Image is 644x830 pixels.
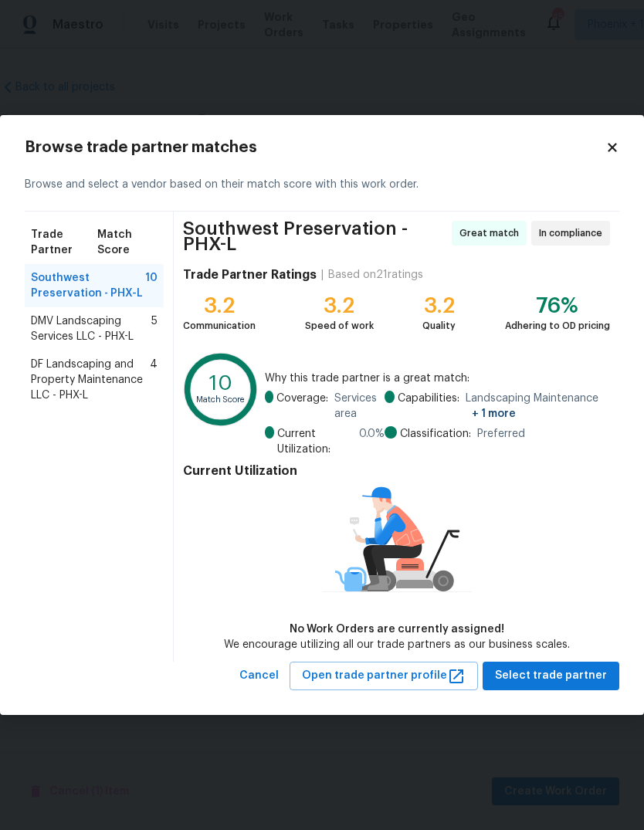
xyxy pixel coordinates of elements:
span: Cancel [239,666,279,686]
span: Select trade partner [495,666,607,686]
h2: Browse trade partner matches [25,140,605,155]
div: Quality [422,318,456,334]
span: Southwest Preservation - PHX-L [31,270,145,301]
div: Communication [183,318,256,334]
button: Cancel [233,662,285,690]
text: 10 [209,373,232,394]
text: Match Score [196,395,246,404]
h4: Trade Partner Ratings [183,267,317,283]
span: Current Utilization: [277,426,353,457]
span: In compliance [539,225,608,241]
div: Speed of work [305,318,374,334]
span: Landscaping Maintenance [466,391,610,422]
span: Great match [459,225,525,241]
div: 3.2 [422,298,456,313]
span: + 1 more [472,408,516,419]
span: 5 [151,313,158,344]
div: 3.2 [183,298,256,313]
div: No Work Orders are currently assigned! [224,622,570,637]
div: | [317,267,328,283]
span: DF Landscaping and Property Maintenance LLC - PHX-L [31,357,150,403]
span: Why this trade partner is a great match: [265,371,610,386]
span: Trade Partner [31,227,97,258]
button: Open trade partner profile [290,662,478,690]
span: Match Score [97,227,158,258]
div: Browse and select a vendor based on their match score with this work order. [25,158,619,212]
span: DMV Landscaping Services LLC - PHX-L [31,313,151,344]
span: Southwest Preservation - PHX-L [183,221,447,252]
div: Adhering to OD pricing [505,318,610,334]
span: 4 [150,357,158,403]
h4: Current Utilization [183,463,610,479]
span: Coverage: [276,391,328,422]
span: Capabilities: [398,391,459,422]
span: Open trade partner profile [302,666,466,686]
span: 10 [145,270,158,301]
span: Classification: [400,426,471,442]
div: 76% [505,298,610,313]
div: 3.2 [305,298,374,313]
button: Select trade partner [483,662,619,690]
div: We encourage utilizing all our trade partners as our business scales. [224,637,570,652]
span: Services area [334,391,385,422]
div: Based on 21 ratings [328,267,423,283]
span: 0.0 % [359,426,385,457]
span: Preferred [477,426,525,442]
